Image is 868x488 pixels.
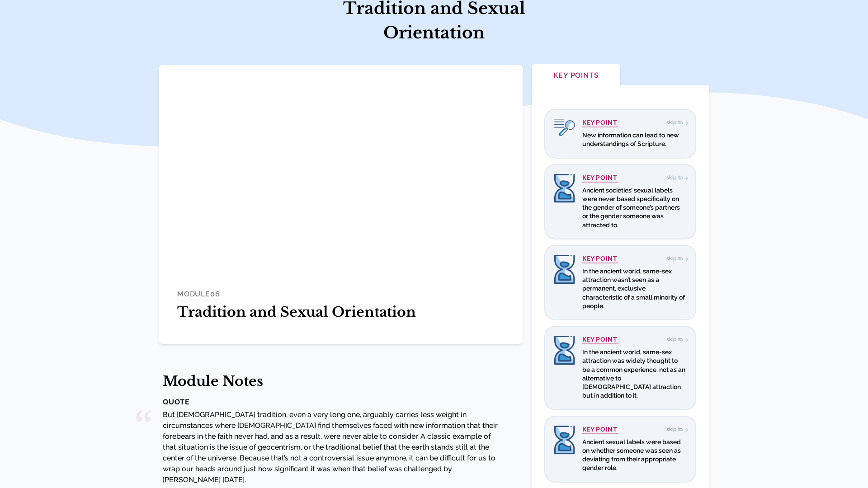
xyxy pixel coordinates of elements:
iframe: Module 06 - Tradition and Sexual Orientation [159,65,523,269]
strong: QUOTE [163,398,190,406]
span: Skip to [666,174,686,181]
span: Skip to [666,119,686,126]
p: New information can lead to new understandings of Scripture. [582,131,686,149]
h4: Key Point [582,255,618,263]
h4: Key Point [582,426,618,434]
h4: MODULE 06 [177,289,220,300]
span: Skip to [666,426,686,432]
h1: Tradition and Sexual Orientation [177,304,505,320]
p: Ancient societies’ sexual labels were never based specifically on the gender of someone’s partner... [582,186,686,230]
p: Ancient sexual labels were based on whether someone was seen as deviating from their appropriate ... [582,438,686,473]
span: “ [134,409,153,453]
h4: Key Point [582,174,618,183]
p: In the ancient world, same-sex attraction was widely thought to be a common experience, not as an... [582,348,686,400]
span: Skip to [666,255,686,262]
h4: Key Point [582,119,618,127]
h1: Module Notes [163,373,505,389]
p: In the ancient world, same-sex attraction wasn’t seen as a permanent, exclusive characteristic of... [582,267,686,310]
span: Skip to [666,336,686,343]
h4: Key Point [582,336,618,344]
button: Key Points [532,64,620,88]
